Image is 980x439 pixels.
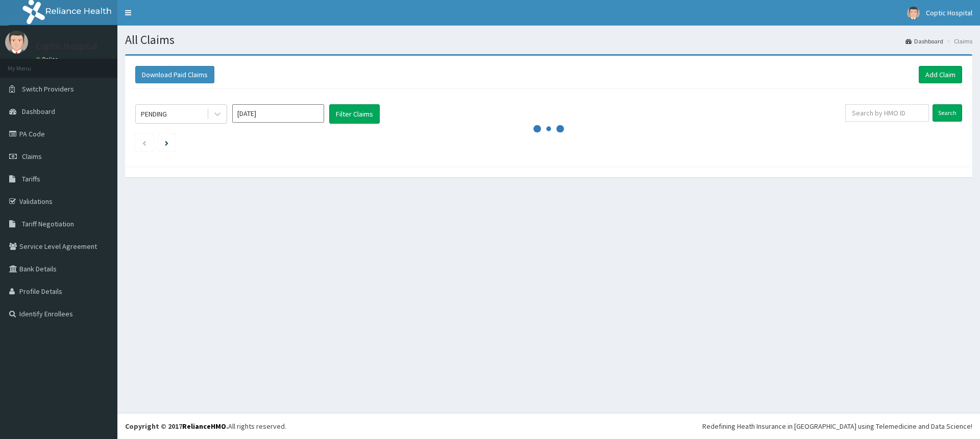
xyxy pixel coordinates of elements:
a: Add Claim [919,66,962,83]
a: RelianceHMO [182,422,226,431]
footer: All rights reserved. [117,413,980,439]
span: Coptic Hospital [926,8,972,17]
a: Next page [165,138,168,147]
input: Search [933,104,962,122]
span: Switch Providers [22,84,74,94]
input: Search by HMO ID [845,104,929,122]
a: Online [36,56,60,63]
span: Dashboard [22,107,55,116]
a: Dashboard [905,37,943,45]
p: Coptic Hospital [36,41,97,51]
span: Tariff Negotiation [22,219,74,228]
img: User Image [907,7,920,19]
h1: All Claims [125,33,972,47]
span: Tariffs [22,174,40,183]
strong: Copyright © 2017 . [125,422,228,431]
span: Claims [22,152,42,161]
input: Select Month and Year [232,104,324,123]
button: Download Paid Claims [135,66,214,83]
button: Filter Claims [329,104,380,124]
div: PENDING [141,109,167,119]
svg: audio-loading [533,113,564,144]
li: Claims [944,37,972,45]
div: Redefining Heath Insurance in [GEOGRAPHIC_DATA] using Telemedicine and Data Science! [702,421,972,431]
img: User Image [5,31,28,54]
a: Previous page [142,138,146,147]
